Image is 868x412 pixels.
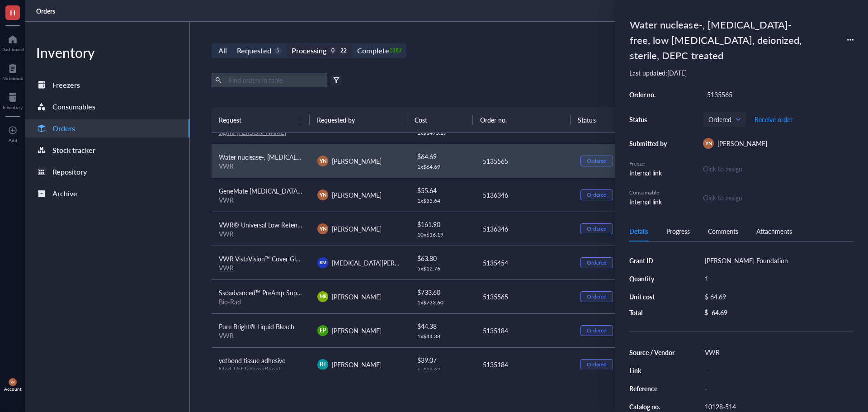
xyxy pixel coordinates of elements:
div: Click to assign [703,164,854,174]
div: Details [629,226,648,236]
div: 10 x $ 16.19 [417,231,468,238]
div: 5136346 [483,224,566,234]
span: Ordered [708,115,740,123]
div: 5135184 [483,326,566,336]
div: VWR [701,346,854,359]
div: 1387 [392,47,400,55]
div: Requested [237,44,271,57]
td: 5135184 [475,347,573,381]
div: 1 x $ 733.60 [417,299,468,306]
div: $ 44.38 [417,321,468,331]
div: Internal link [629,197,670,207]
span: BT [320,360,326,369]
div: Bio-Rad [219,298,303,306]
div: 1 x $ 64.69 [417,163,468,170]
div: 5135565 [703,88,854,101]
div: Inventory [3,104,23,110]
div: Total [629,308,675,317]
div: Quantity [629,275,675,283]
a: Inventory [3,90,23,110]
div: - [701,382,854,395]
div: $ 64.69 [701,290,850,303]
span: YN [10,380,15,384]
div: Water nuclease-, [MEDICAL_DATA]-free, low [MEDICAL_DATA], deionized, sterile, DEPC treated [626,14,816,65]
div: 5135565 [483,156,566,166]
div: Ordered [587,191,607,199]
div: 5135184 [483,360,566,369]
td: 5135184 [475,313,573,347]
div: segmented control [212,43,406,58]
div: $ 64.69 [417,152,468,161]
div: $ 733.60 [417,287,468,297]
a: VWR [219,263,234,272]
div: Archive [52,187,77,200]
a: Dashboard [1,32,24,52]
div: 5135454 [483,258,566,268]
div: - [701,364,854,377]
div: 1 [701,272,854,285]
span: [PERSON_NAME] [332,360,382,369]
a: Orders [36,7,57,15]
div: Freezer [629,160,670,168]
div: Inventory [25,43,189,62]
div: $ 39.07 [417,355,468,365]
span: [PERSON_NAME] [717,139,767,148]
td: 5135565 [475,279,573,313]
td: 5136346 [475,178,573,212]
div: $ [704,308,708,317]
span: MR [319,293,326,300]
div: 64.69 [712,308,727,317]
div: Freezers [52,79,80,91]
div: Last updated: [DATE] [629,69,854,77]
a: Stock tracker [25,141,189,159]
a: Repository [25,163,189,181]
td: 5135454 [475,246,573,279]
div: VWR [219,230,303,238]
span: EP [320,327,326,335]
span: Ssoadvanced™ PreAmp Supermix, 50 x 50 µl rxns, 1.25 ml, 1725160 [219,288,410,297]
div: $ 161.90 [417,219,468,229]
th: Order no. [473,107,571,133]
div: Complete [357,44,389,57]
span: vetbond tissue adhesive [219,356,285,365]
span: Receive order [755,116,793,123]
div: Ordered [587,157,607,165]
div: All [218,44,227,57]
div: Internal link [629,168,670,178]
div: VWR [219,162,303,170]
div: Ordered [587,327,607,334]
div: $ 63.80 [417,253,468,263]
div: Comments [708,226,738,236]
div: Ordered [587,225,607,232]
div: Order no. [629,90,670,99]
a: Freezers [25,76,189,94]
div: 5136346 [483,190,566,200]
div: Dashboard [1,47,24,52]
div: VWR [219,196,303,204]
div: Account [4,386,22,392]
span: YN [319,157,326,165]
th: Request [212,107,310,133]
div: 1 x $ 1475.27 [417,129,468,137]
span: KM [320,259,326,265]
div: 1 x $ 44.38 [417,333,468,340]
div: Progress [666,226,690,236]
div: 5 x $ 12.76 [417,265,468,272]
span: YN [705,140,712,147]
span: GeneMate [MEDICAL_DATA] Boxes, Blotting Containers, MTC Bio [219,186,402,195]
div: Attachments [756,226,792,236]
div: Stock tracker [52,144,95,156]
div: Ordered [587,293,607,300]
a: Consumables [25,98,189,116]
div: Link [629,366,675,374]
span: [PERSON_NAME] [332,292,382,301]
div: Add [9,137,17,143]
span: [PERSON_NAME] [332,326,382,335]
div: Notebook [2,76,23,81]
div: 5 [274,47,282,55]
a: Notebook [2,61,23,81]
a: Archive [25,185,189,203]
div: Ordered [587,361,607,368]
div: Consumables [52,100,95,113]
div: Reference [629,384,675,393]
